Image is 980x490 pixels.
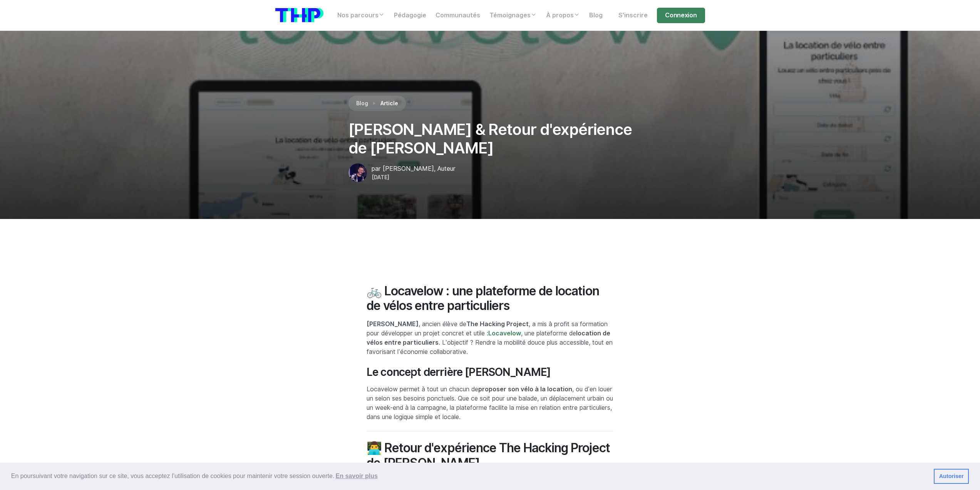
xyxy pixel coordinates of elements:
[431,8,485,23] a: Communautés
[367,320,419,328] strong: [PERSON_NAME]
[367,385,613,422] p: Locavelow permet à tout un chacun de , ou d’en louer un selon ses besoins ponctuels. Que ce soit ...
[488,330,521,337] a: Locavelow
[348,163,367,182] img: Avatar
[541,8,585,23] a: À propos
[333,8,389,23] a: Nos parcours
[934,469,969,484] a: dismiss cookie message
[372,164,456,173] div: par [PERSON_NAME], Auteur
[368,99,398,108] li: Article
[485,8,541,23] a: Témoignages
[334,470,379,482] a: learn more about cookies
[389,8,431,23] a: Pédagogie
[367,366,613,379] h3: Le concept derrière [PERSON_NAME]
[367,441,613,470] h2: 👨‍💻 Retour d'expérience The Hacking Project de [PERSON_NAME]
[11,470,928,482] span: En poursuivant votre navigation sur ce site, vous acceptez l’utilisation de cookies pour mainteni...
[614,8,652,23] a: S'inscrire
[585,8,607,23] a: Blog
[367,320,613,357] p: , ancien élève de , a mis à profit sa formation pour développer un projet concret et utile : , un...
[367,330,610,346] strong: location de vélos entre particuliers
[372,173,456,181] div: [DATE]
[348,96,406,111] nav: breadcrumb
[657,8,705,23] a: Connexion
[356,99,368,108] a: Blog
[466,320,529,328] strong: The Hacking Project
[367,284,613,313] h2: 🚲 Locavelow : une plateforme de location de vélos entre particuliers
[478,386,572,393] strong: proposer son vélo à la location
[275,8,323,22] img: logo
[348,120,632,157] h1: [PERSON_NAME] & Retour d'expérience de [PERSON_NAME]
